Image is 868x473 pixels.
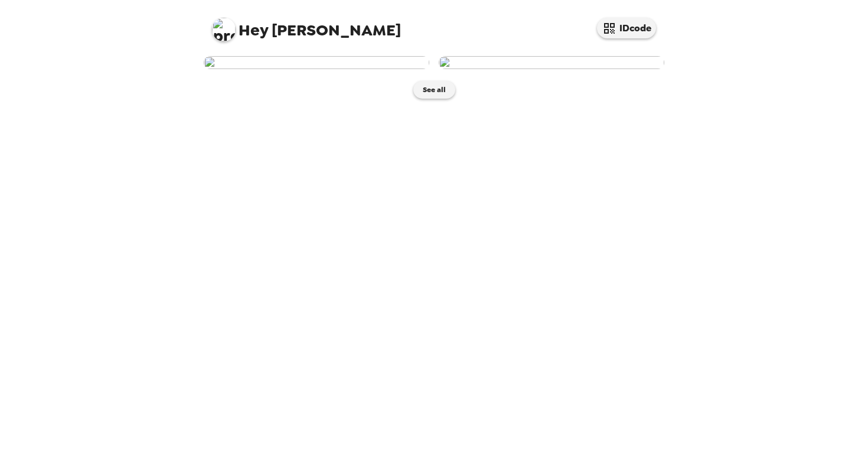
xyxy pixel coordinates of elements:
[204,56,429,69] img: user-278874
[212,12,401,38] span: [PERSON_NAME]
[413,81,455,99] button: See all
[597,18,656,38] button: IDcode
[239,19,268,41] span: Hey
[439,56,664,69] img: user-274568
[212,18,236,41] img: profile pic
